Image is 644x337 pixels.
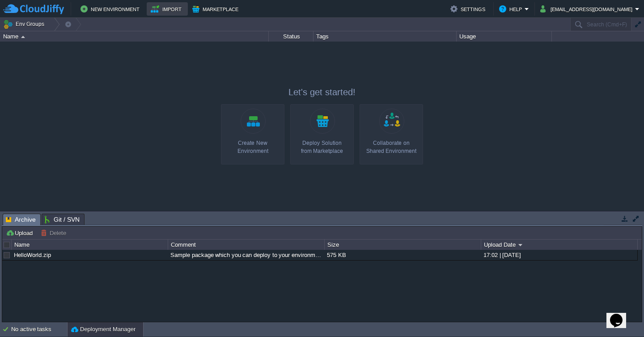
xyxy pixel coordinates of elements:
[362,139,420,155] div: Collaborate on Shared Environment
[3,18,47,30] button: Env Groups
[12,240,168,250] div: Name
[71,325,136,334] button: Deployment Manager
[6,229,35,237] button: Upload
[169,240,324,250] div: Comment
[11,322,67,337] div: No active tasks
[224,139,282,155] div: Create New Environment
[80,4,142,14] button: New Environment
[14,252,51,258] a: HelloWorld.zip
[325,240,481,250] div: Size
[45,214,80,225] span: Git / SVN
[192,4,241,14] button: Marketplace
[3,4,64,15] img: CloudJiffy
[221,86,423,98] p: Let's get started!
[450,4,488,14] button: Settings
[41,229,69,237] button: Delete
[499,4,525,14] button: Help
[481,250,637,260] div: 17:02 | [DATE]
[606,301,635,328] iframe: chat widget
[151,4,184,14] button: Import
[314,31,456,42] div: Tags
[1,31,268,42] div: Name
[21,36,25,38] img: AMDAwAAAACH5BAEAAAAALAAAAAABAAEAAAICRAEAOw==
[269,31,313,42] div: Status
[360,104,423,164] a: Collaborate onShared Environment
[290,104,354,164] a: Deploy Solutionfrom Marketplace
[482,240,637,250] div: Upload Date
[540,4,635,14] button: [EMAIL_ADDRESS][DOMAIN_NAME]
[293,139,351,155] div: Deploy Solution from Marketplace
[6,214,36,225] span: Archive
[325,250,480,260] div: 575 KB
[221,104,284,164] a: Create New Environment
[457,31,551,42] div: Usage
[168,250,324,260] div: Sample package which you can deploy to your environment. Feel free to delete and upload a package...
